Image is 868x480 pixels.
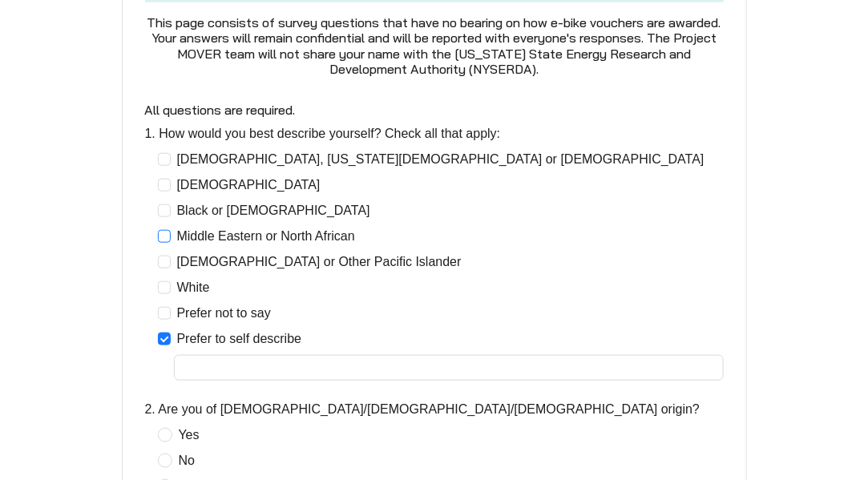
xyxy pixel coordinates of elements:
[171,252,468,272] span: [DEMOGRAPHIC_DATA] or Other Pacific Islander
[171,278,216,297] span: White
[171,227,361,246] span: Middle Eastern or North African
[171,201,377,220] span: Black or [DEMOGRAPHIC_DATA]
[145,400,700,419] label: 2. Are you of Hispanic/Latino/Spanish origin?
[171,304,277,323] span: Prefer not to say
[135,103,733,118] h6: All questions are required.
[172,426,206,445] span: Yes
[171,150,711,169] span: [DEMOGRAPHIC_DATA], [US_STATE][DEMOGRAPHIC_DATA] or [DEMOGRAPHIC_DATA]
[172,451,201,470] span: No
[145,124,501,143] label: 1. How would you best describe yourself? Check all that apply:
[171,329,309,349] span: Prefer to self describe
[171,175,327,195] span: [DEMOGRAPHIC_DATA]
[145,15,724,77] h6: This page consists of survey questions that have no bearing on how e-bike vouchers are awarded. Y...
